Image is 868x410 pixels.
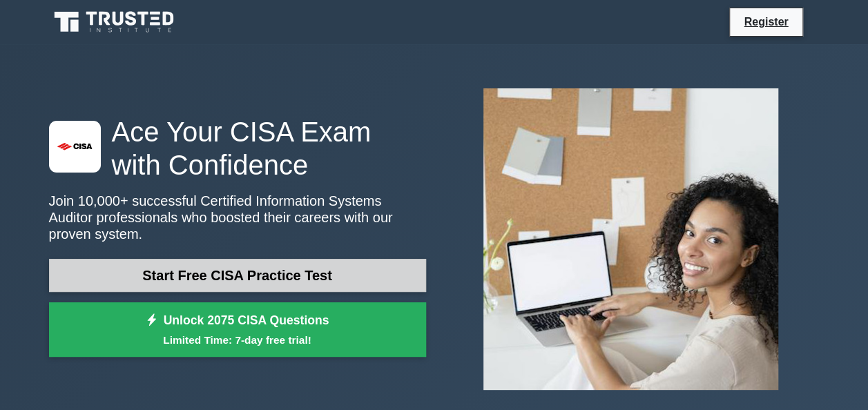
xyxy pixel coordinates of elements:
[49,193,426,242] p: Join 10,000+ successful Certified Information Systems Auditor professionals who boosted their car...
[735,13,796,30] a: Register
[49,302,426,358] a: Unlock 2075 CISA QuestionsLimited Time: 7-day free trial!
[66,332,409,348] small: Limited Time: 7-day free trial!
[49,259,426,292] a: Start Free CISA Practice Test
[49,115,426,182] h1: Ace Your CISA Exam with Confidence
